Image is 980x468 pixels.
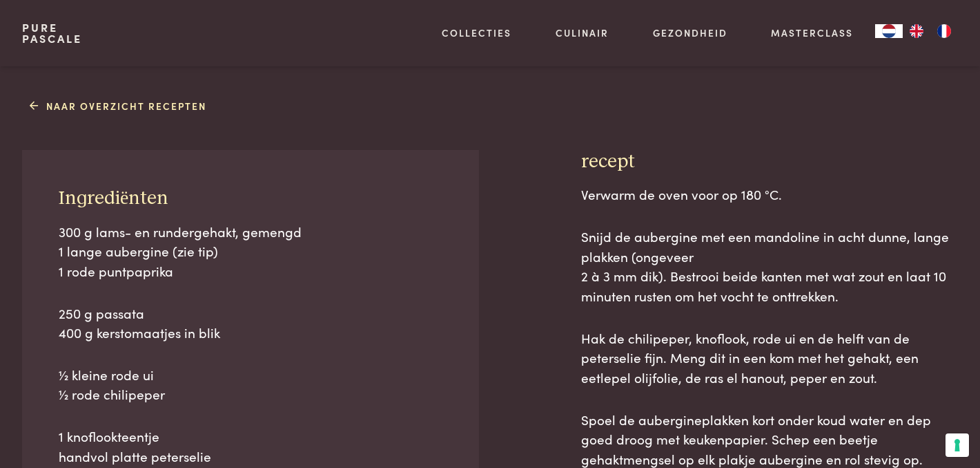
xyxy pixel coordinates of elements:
span: 1 knoflookteentje [59,427,159,445]
span: 1⁄2 kleine rode ui [59,365,154,384]
a: Naar overzicht recepten [30,99,207,113]
span: 400 g kerstomaatjes in blik [59,323,220,341]
aside: Language selected: Nederlands [875,24,958,38]
span: handvol platte peterselie [59,447,211,465]
span: 250 g passata [59,303,144,322]
ul: Language list [903,24,958,38]
span: 2 à 3 mm dik). Bestrooi beide kanten met wat zout en laat 10 minuten rusten om het vocht te ontt... [581,266,946,305]
span: 300 g lams- en rundergehakt, gemengd [59,222,302,241]
a: Masterclass [771,26,853,40]
span: Hak de chilipeper, knoflook, rode ui en de helft van de peterselie fijn. Meng dit in een kom met ... [581,328,919,386]
span: 1 lange aubergine (zie tip) [59,241,218,260]
div: Language [875,24,903,38]
a: NL [875,24,903,38]
button: Uw voorkeuren voor toestemming voor trackingtechnologieën [945,433,969,457]
a: Culinair [556,26,609,40]
a: FR [930,24,958,38]
h3: recept [581,150,959,174]
a: Gezondheid [653,26,727,40]
span: 1⁄2 rode chilipeper [59,384,165,403]
span: Ingrediënten [59,189,168,208]
span: Snijd de aubergine met een mandoline in acht dunne, lange plakken (ongeveer [581,227,949,265]
span: Verwarm de oven voor op 180 °C. [581,185,782,203]
span: Spoel de aubergineplakken kort onder koud water en dep goed droog met keukenpapier. Schep een bee... [581,410,931,468]
a: PurePascale [22,22,82,44]
a: Collecties [442,26,511,40]
a: EN [903,24,930,38]
span: 1 rode puntpaprika [59,261,173,280]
